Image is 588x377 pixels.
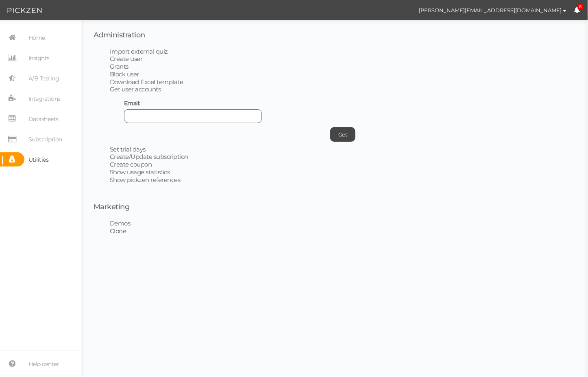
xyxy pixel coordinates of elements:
[110,227,126,235] a: Clone
[110,219,131,227] a: Demos
[110,70,139,78] a: Block user
[28,113,59,126] span: Datasheets
[94,202,130,211] span: Marketing
[94,30,145,39] span: Administration
[28,92,61,105] span: Integrations
[578,4,584,10] span: 6
[412,3,574,17] button: [PERSON_NAME][EMAIL_ADDRESS][DOMAIN_NAME]
[28,52,50,65] span: Insights
[28,133,62,146] span: Subscription
[110,153,188,160] a: Create/Update subscription
[110,78,183,86] a: Download Excel template
[28,153,49,166] span: Utilities
[28,72,59,85] span: A/B Testing
[110,145,146,153] a: Set trial days
[110,160,152,168] a: Create coupon
[110,85,161,93] a: Get user accounts
[110,55,143,63] a: Create user
[28,357,59,370] span: Help center
[110,176,181,184] a: Show pickzen references
[419,7,562,13] span: [PERSON_NAME][EMAIL_ADDRESS][DOMAIN_NAME]
[110,63,128,70] a: Grants
[110,168,170,176] a: Show usage statistics
[330,127,355,142] a: Get
[7,6,42,15] img: Pickzen logo
[28,31,45,44] span: Home
[397,3,412,17] img: 645035170bfe6d69f682a5d94dc53a6d
[124,100,140,107] label: Email:
[110,48,168,55] a: Import external quiz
